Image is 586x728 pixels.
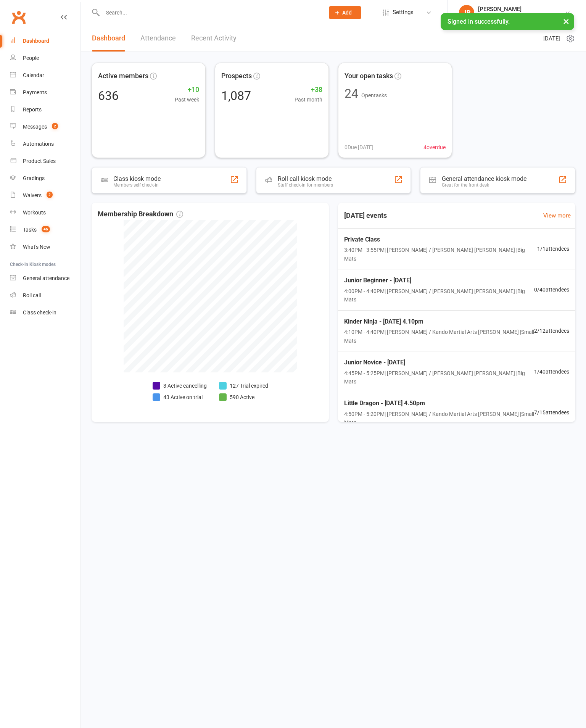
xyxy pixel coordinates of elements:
div: 1,087 [221,90,251,102]
input: Search... [100,7,319,18]
span: 7 / 15 attendees [534,408,569,417]
a: People [10,50,80,67]
a: Product Sales [10,153,80,170]
div: What's New [23,244,50,250]
span: 4:50PM - 5:20PM | [PERSON_NAME] / Kando Martial Arts [PERSON_NAME] | Small Mats [344,410,534,427]
span: 2 / 12 attendees [534,327,569,335]
span: Your open tasks [345,71,393,82]
div: Calendar [23,72,44,78]
li: 43 Active on trial [153,393,207,401]
div: Roll call kiosk mode [278,175,333,182]
a: Roll call [10,287,80,304]
a: Calendar [10,67,80,84]
div: General attendance [23,275,69,281]
div: 636 [98,90,119,102]
span: Settings [393,4,414,21]
a: Gradings [10,170,80,187]
div: Great for the front desk [442,182,526,188]
span: Past month [295,95,322,104]
span: Kinder Ninja - [DATE] 4.10pm [344,317,534,327]
button: × [559,13,573,29]
span: Prospects [221,71,252,82]
div: Workouts [23,209,46,216]
span: 1 / 1 attendees [537,245,569,253]
div: Staff check-in for members [278,182,333,188]
div: Members self check-in [113,182,161,188]
a: Clubworx [9,8,28,27]
div: Roll call [23,292,41,298]
span: 4:45PM - 5:25PM | [PERSON_NAME] / [PERSON_NAME] [PERSON_NAME] | Big Mats [344,369,534,386]
div: Gradings [23,175,45,181]
a: Messages 2 [10,118,80,135]
span: 2 [47,192,53,198]
div: Messages [23,124,47,130]
a: Attendance [140,25,176,52]
a: Workouts [10,204,80,221]
span: +38 [295,84,322,95]
div: Kando Martial Arts [PERSON_NAME] [478,13,565,19]
div: Class check-in [23,309,56,316]
li: 3 Active cancelling [153,382,207,390]
a: View more [543,211,571,220]
a: Dashboard [92,25,125,52]
span: +10 [175,84,199,95]
span: 0 Due [DATE] [345,143,373,151]
span: [DATE] [543,34,560,43]
span: Signed in successfully. [448,18,510,25]
span: Junior Beginner - [DATE] [344,275,534,285]
div: [PERSON_NAME] [478,6,565,13]
span: 1 / 40 attendees [534,367,569,376]
h3: [DATE] events [338,209,393,222]
span: Private Class [344,235,537,245]
a: Payments [10,84,80,101]
span: Junior Novice - [DATE] [344,358,534,367]
a: What's New [10,238,80,256]
span: Little Dragon - [DATE] 4.50pm [344,398,534,408]
span: Membership Breakdown [98,209,183,220]
div: Automations [23,141,54,147]
span: Past week [175,95,199,104]
span: Add [342,10,352,16]
span: 3:40PM - 3:55PM | [PERSON_NAME] / [PERSON_NAME] [PERSON_NAME] | Big Mats [344,246,537,263]
div: Product Sales [23,158,56,164]
div: Reports [23,106,42,113]
span: 4:10PM - 4:40PM | [PERSON_NAME] / Kando Martial Arts [PERSON_NAME] | Small Mats [344,328,534,345]
a: Reports [10,101,80,118]
a: Dashboard [10,32,80,50]
div: 24 [345,87,358,100]
span: 2 [52,123,58,129]
div: Dashboard [23,38,49,44]
div: Tasks [23,227,37,233]
a: Tasks 46 [10,221,80,238]
span: 4:00PM - 4:40PM | [PERSON_NAME] / [PERSON_NAME] [PERSON_NAME] | Big Mats [344,287,534,304]
div: Class kiosk mode [113,175,161,182]
a: Waivers 2 [10,187,80,204]
div: Waivers [23,192,42,198]
a: Automations [10,135,80,153]
button: Add [329,6,361,19]
span: Open tasks [361,92,387,98]
li: 590 Active [219,393,268,401]
span: 4 overdue [423,143,446,151]
div: General attendance kiosk mode [442,175,526,182]
span: Active members [98,71,148,82]
a: Class kiosk mode [10,304,80,321]
div: JB [459,5,474,20]
span: 0 / 40 attendees [534,285,569,294]
li: 127 Trial expired [219,382,268,390]
span: 46 [42,226,50,232]
div: Payments [23,89,47,95]
a: Recent Activity [191,25,237,52]
div: People [23,55,39,61]
a: General attendance kiosk mode [10,270,80,287]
